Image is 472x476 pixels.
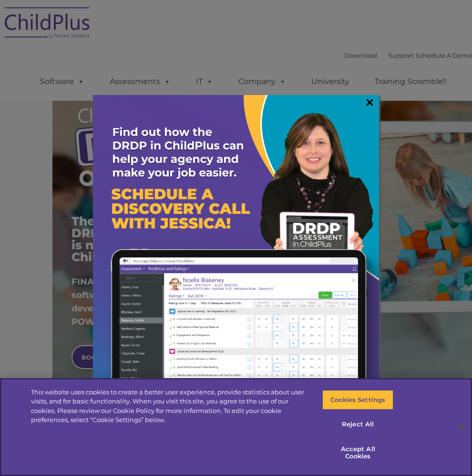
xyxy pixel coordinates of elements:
[451,416,472,437] button: Close
[31,388,308,425] div: This website uses cookies to create a better user experience, provide statistics about user visit...
[364,97,375,107] a: ×
[322,390,393,410] button: Cookies Settings
[322,439,393,466] button: Accept All Cookies
[322,414,393,434] button: Reject All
